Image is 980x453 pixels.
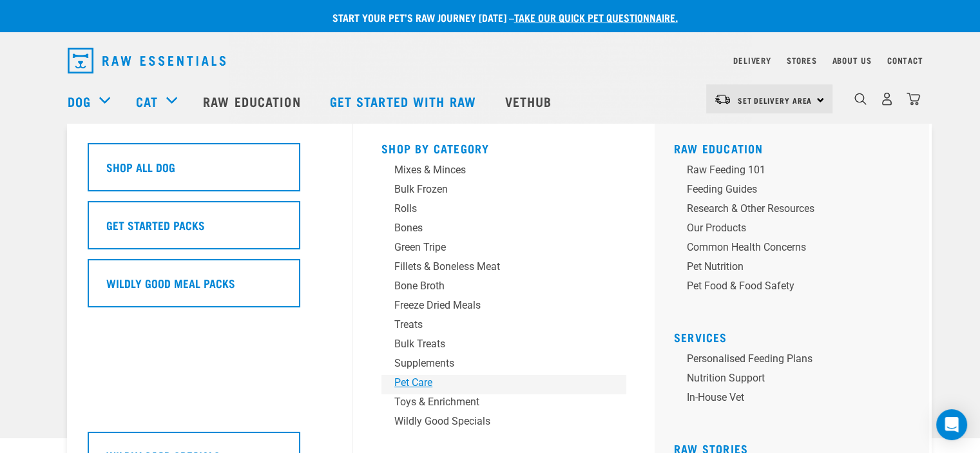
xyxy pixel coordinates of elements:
[381,336,626,356] a: Bulk Treats
[687,240,888,255] div: Common Health Concerns
[674,351,919,371] a: Personalised Feeding Plans
[687,259,888,275] div: Pet Nutrition
[88,201,332,259] a: Get Started Packs
[381,278,626,298] a: Bone Broth
[88,259,332,317] a: Wildly Good Meal Packs
[674,278,919,298] a: Pet Food & Food Safety
[394,259,595,275] div: Fillets & Boneless Meat
[674,371,919,390] a: Nutrition Support
[687,220,888,236] div: Our Products
[381,240,626,259] a: Green Tripe
[381,375,626,394] a: Pet Care
[787,58,817,63] a: Stores
[514,14,678,20] a: take our quick pet questionnaire.
[136,92,158,111] a: Cat
[381,298,626,317] a: Freeze Dried Meals
[733,58,771,63] a: Delivery
[394,317,595,333] div: Treats
[106,275,235,291] h5: Wildly Good Meal Packs
[394,336,595,352] div: Bulk Treats
[394,162,595,178] div: Mixes & Minces
[381,142,626,152] h5: Shop By Category
[381,394,626,414] a: Toys & Enrichment
[674,220,919,240] a: Our Products
[832,58,871,63] a: About Us
[88,143,332,201] a: Shop All Dog
[381,414,626,433] a: Wildly Good Specials
[854,93,867,105] img: home-icon-1@2x.png
[674,259,919,278] a: Pet Nutrition
[674,182,919,201] a: Feeding Guides
[887,58,923,63] a: Contact
[381,259,626,278] a: Fillets & Boneless Meat
[190,75,316,127] a: Raw Education
[687,182,888,197] div: Feeding Guides
[674,445,748,452] a: Raw Stories
[381,317,626,336] a: Treats
[687,201,888,217] div: Research & Other Resources
[674,240,919,259] a: Common Health Concerns
[394,356,595,371] div: Supplements
[394,278,595,294] div: Bone Broth
[674,390,919,409] a: In-house vet
[907,92,920,106] img: home-icon@2x.png
[394,394,595,410] div: Toys & Enrichment
[674,331,919,341] h5: Services
[394,375,595,390] div: Pet Care
[394,182,595,197] div: Bulk Frozen
[381,182,626,201] a: Bulk Frozen
[674,145,764,151] a: Raw Education
[674,201,919,220] a: Research & Other Resources
[394,414,595,429] div: Wildly Good Specials
[106,217,205,233] h5: Get Started Packs
[394,240,595,255] div: Green Tripe
[394,298,595,313] div: Freeze Dried Meals
[687,278,888,294] div: Pet Food & Food Safety
[394,220,595,236] div: Bones
[738,98,812,102] span: Set Delivery Area
[936,409,967,440] div: Open Intercom Messenger
[381,356,626,375] a: Supplements
[381,201,626,220] a: Rolls
[394,201,595,217] div: Rolls
[674,162,919,182] a: Raw Feeding 101
[492,75,568,127] a: Vethub
[381,220,626,240] a: Bones
[106,159,175,175] h5: Shop All Dog
[68,48,226,73] img: Raw Essentials Logo
[68,92,91,111] a: Dog
[687,162,888,178] div: Raw Feeding 101
[57,43,923,79] nav: dropdown navigation
[880,92,894,106] img: user.png
[714,93,731,105] img: van-moving.png
[317,75,492,127] a: Get started with Raw
[381,162,626,182] a: Mixes & Minces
